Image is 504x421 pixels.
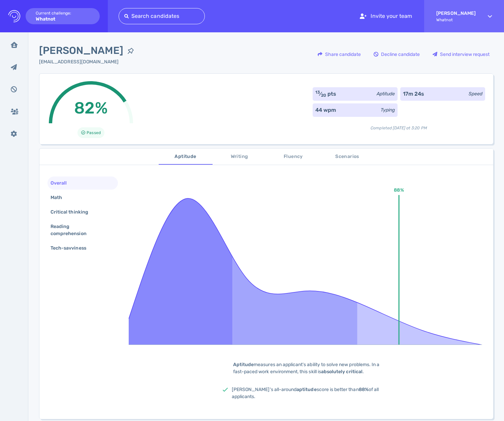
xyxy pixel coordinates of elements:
[314,46,365,62] button: Share candidate
[87,129,100,137] span: Passed
[49,193,70,202] div: Math
[296,387,316,392] b: aptitude
[403,90,424,98] div: 17m 24s
[39,43,123,58] span: [PERSON_NAME]
[377,90,395,97] div: Aptitude
[429,46,493,62] div: Send interview request
[436,18,476,22] span: Whatnot
[39,58,138,65] div: Click to copy the email address
[370,46,423,62] div: Decline candidate
[49,222,111,238] div: Reading comprehension
[324,153,370,161] span: Scenarios
[49,243,94,253] div: Tech-savviness
[315,90,320,95] sup: 13
[315,106,336,114] div: 44 wpm
[232,387,379,399] span: [PERSON_NAME]'s all-around score is better than of all applicants.
[321,93,326,98] sub: 20
[49,207,96,217] div: Critical thinking
[381,106,395,114] div: Typing
[469,90,482,97] div: Speed
[74,98,107,118] span: 82%
[315,90,337,98] div: ⁄ pts
[321,369,363,375] b: absolutely critical
[429,46,493,62] button: Send interview request
[313,120,485,131] div: Completed [DATE] at 3:20 PM
[314,46,364,62] div: Share candidate
[233,362,254,367] b: Aptitude
[217,153,262,161] span: Writing
[370,46,423,62] button: Decline candidate
[359,387,369,392] b: 88%
[271,153,316,161] span: Fluency
[163,153,209,161] span: Aptitude
[49,178,75,188] div: Overall
[223,361,391,375] div: measures an applicant's ability to solve new problems. In a fast-paced work environment, this ski...
[436,10,476,16] strong: [PERSON_NAME]
[394,187,404,193] text: 88%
